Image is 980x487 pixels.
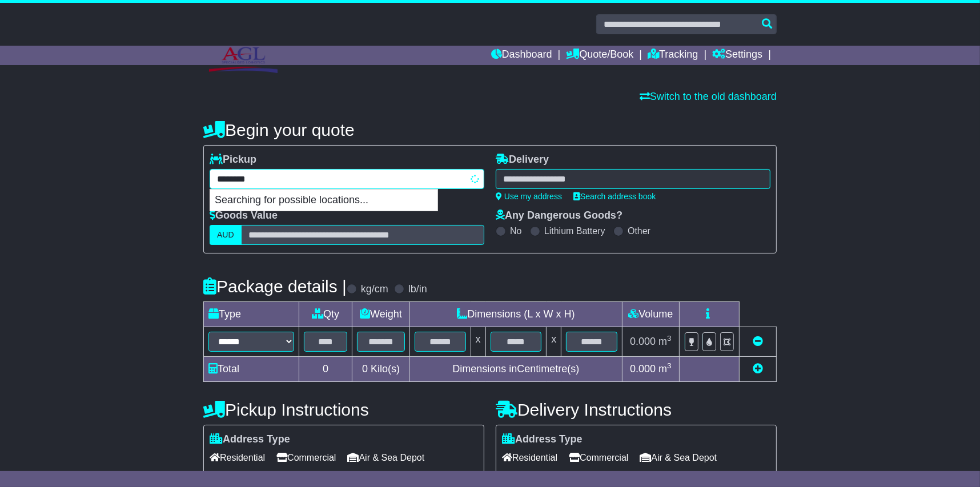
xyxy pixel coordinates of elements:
td: Volume [622,302,679,327]
span: m [658,336,672,347]
span: m [658,363,672,375]
label: Address Type [502,433,583,446]
typeahead: Please provide city [210,169,484,189]
sup: 3 [667,361,672,370]
span: 0.000 [630,336,656,347]
span: 0 [362,363,368,375]
label: lb/in [408,283,427,296]
label: AUD [210,225,242,245]
h4: Begin your quote [203,120,777,139]
span: 0.000 [630,363,656,375]
td: Kilo(s) [352,357,410,382]
td: Dimensions in Centimetre(s) [409,357,622,382]
p: Searching for possible locations... [210,190,437,211]
sup: 3 [667,334,672,343]
a: Quote/Book [566,46,633,65]
span: Air & Sea Depot [348,449,425,466]
label: kg/cm [361,283,388,296]
span: Air & Sea Depot [640,449,717,466]
label: Address Type [210,433,290,446]
td: Qty [299,302,352,327]
a: Use my address [496,192,562,201]
span: Residential [502,449,557,466]
h4: Delivery Instructions [496,400,777,419]
a: Remove this item [753,336,763,347]
span: Residential [210,449,265,466]
h4: Pickup Instructions [203,400,484,419]
label: Other [628,226,650,236]
span: Commercial [276,449,336,466]
h4: Package details | [203,277,347,296]
a: Dashboard [491,46,552,65]
td: Type [204,302,299,327]
td: Weight [352,302,410,327]
label: Lithium Battery [544,226,605,236]
a: Switch to the old dashboard [640,91,777,102]
a: Tracking [648,46,698,65]
label: No [510,226,521,236]
label: Goods Value [210,210,278,222]
td: 0 [299,357,352,382]
td: x [547,327,561,357]
a: Settings [712,46,762,65]
a: Search address book [573,192,656,201]
td: Total [204,357,299,382]
label: Pickup [210,154,256,166]
label: Delivery [496,154,549,166]
td: Dimensions (L x W x H) [409,302,622,327]
a: Add new item [753,363,763,375]
label: Any Dangerous Goods? [496,210,622,222]
span: Commercial [569,449,628,466]
td: x [471,327,485,357]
